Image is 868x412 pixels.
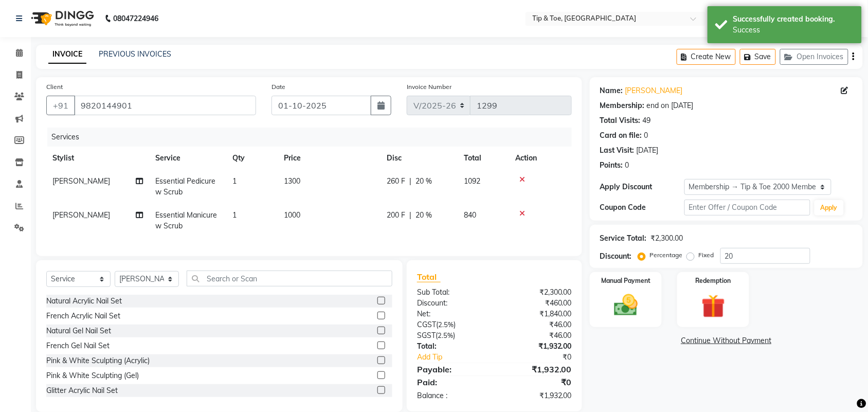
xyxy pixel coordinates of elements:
span: Total [417,272,441,282]
label: Percentage [650,250,683,260]
span: Essential Pedicure w Scrub [155,176,215,196]
div: Balance : [409,390,495,401]
div: Services [47,128,580,147]
button: Save [740,49,776,65]
span: 1 [232,210,237,220]
div: Coupon Code [600,202,684,213]
a: Continue Without Payment [592,335,861,346]
th: Qty [226,147,278,170]
img: logo [26,4,97,33]
span: 2.5% [438,320,454,329]
div: 49 [643,115,651,126]
input: Enter Offer / Coupon Code [684,200,810,216]
div: ( ) [409,330,495,341]
div: Service Total: [600,233,647,244]
div: Net: [409,309,495,319]
th: Total [458,147,509,170]
img: _gift.svg [694,292,733,321]
label: Manual Payment [601,276,650,285]
span: 2.5% [438,331,453,339]
div: Total: [409,341,495,352]
div: Pink & White Sculpting (Gel) [46,370,139,381]
span: | [409,176,411,187]
a: [PERSON_NAME] [625,85,683,96]
div: ( ) [409,319,495,330]
div: Payable: [409,363,495,375]
div: ₹1,840.00 [494,309,580,319]
div: ₹2,300.00 [494,287,580,298]
div: Natural Acrylic Nail Set [46,296,122,307]
div: Sub Total: [409,287,495,298]
span: [PERSON_NAME] [52,176,110,186]
div: ₹460.00 [494,298,580,309]
div: Last Visit: [600,145,635,156]
div: 0 [644,130,648,141]
div: ₹0 [509,352,580,363]
label: Redemption [696,276,731,285]
span: [PERSON_NAME] [52,210,110,220]
div: Paid: [409,376,495,388]
label: Date [272,82,285,92]
div: ₹46.00 [494,330,580,341]
th: Action [509,147,572,170]
button: Open Invoices [780,49,848,65]
div: Pink & White Sculpting (Acrylic) [46,355,150,366]
div: ₹1,932.00 [494,341,580,352]
input: Search or Scan [187,271,392,286]
span: 1092 [464,176,480,186]
img: _cash.svg [607,292,645,319]
button: +91 [46,96,75,115]
div: French Acrylic Nail Set [46,311,120,321]
div: Glitter Acrylic Nail Set [46,385,118,396]
span: | [409,210,411,221]
div: Membership: [600,100,645,111]
span: 840 [464,210,476,220]
a: INVOICE [48,45,86,64]
div: Card on file: [600,130,642,141]
span: 1 [232,176,237,186]
label: Invoice Number [407,82,451,92]
span: 260 F [387,176,405,187]
span: 20 % [415,210,432,221]
div: ₹0 [494,376,580,388]
b: 08047224946 [113,4,158,33]
div: Success [733,25,854,35]
a: Add Tip [409,352,509,363]
div: ₹1,932.00 [494,390,580,401]
input: Search by Name/Mobile/Email/Code [74,96,256,115]
div: ₹46.00 [494,319,580,330]
label: Fixed [699,250,714,260]
div: Name: [600,85,623,96]
span: Essential Manicure w Scrub [155,210,217,230]
label: Client [46,82,63,92]
div: Points: [600,160,623,171]
div: [DATE] [637,145,659,156]
div: Discount: [600,251,632,262]
div: Apply Discount [600,182,684,192]
span: 1000 [284,210,300,220]
a: PREVIOUS INVOICES [99,49,171,59]
span: 1300 [284,176,300,186]
div: Successfully created booking. [733,14,854,25]
span: 20 % [415,176,432,187]
div: Discount: [409,298,495,309]
span: CGST [417,320,436,329]
div: ₹2,300.00 [651,233,683,244]
th: Service [149,147,226,170]
div: Total Visits: [600,115,641,126]
button: Apply [815,200,844,216]
th: Price [278,147,381,170]
div: French Gel Nail Set [46,341,110,351]
div: end on [DATE] [647,100,694,111]
div: Natural Gel Nail Set [46,326,111,336]
div: 0 [625,160,629,171]
span: SGST [417,331,436,340]
span: 200 F [387,210,405,221]
button: Create New [677,49,736,65]
th: Disc [381,147,458,170]
th: Stylist [46,147,149,170]
div: ₹1,932.00 [494,363,580,375]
